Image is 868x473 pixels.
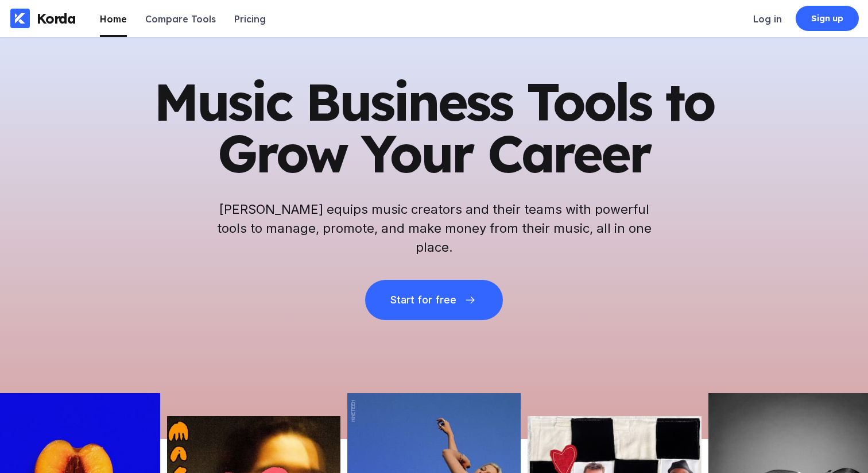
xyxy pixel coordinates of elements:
div: Home [100,13,127,25]
div: Log in [753,13,782,25]
button: Start for free [365,280,503,320]
div: Start for free [390,294,456,306]
div: Compare Tools [145,13,216,25]
h2: [PERSON_NAME] equips music creators and their teams with powerful tools to manage, promote, and m... [216,200,652,257]
h1: Music Business Tools to Grow Your Career [153,76,715,179]
div: Korda [37,10,76,27]
a: Sign up [796,6,859,31]
div: Sign up [811,13,844,24]
div: Pricing [234,13,266,25]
